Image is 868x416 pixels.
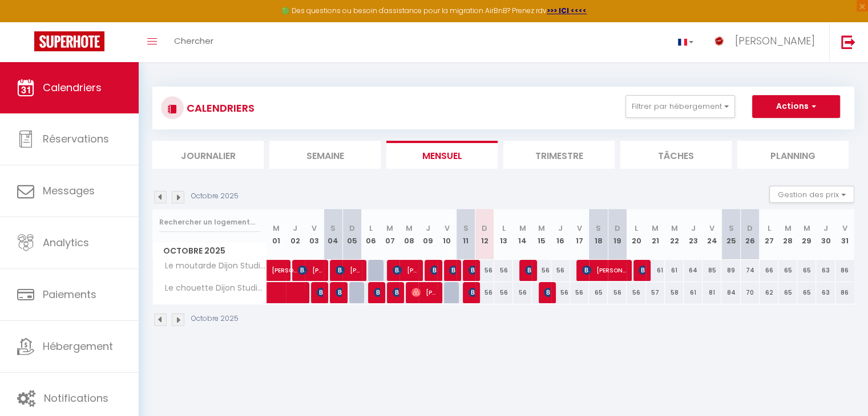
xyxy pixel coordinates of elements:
[336,282,342,303] span: [PERSON_NAME]
[608,209,627,260] th: 19
[369,223,373,234] abbr: L
[671,223,677,234] abbr: M
[165,22,222,62] a: Chercher
[475,260,494,281] div: 56
[570,282,589,303] div: 56
[652,223,659,234] abbr: M
[816,260,835,281] div: 63
[702,22,829,62] a: ... [PERSON_NAME]
[444,223,449,234] abbr: V
[293,223,297,234] abbr: J
[721,282,740,303] div: 84
[728,223,733,234] abbr: S
[710,32,728,50] img: ...
[741,209,760,260] th: 26
[835,209,854,260] th: 31
[577,223,582,234] abbr: V
[684,260,703,281] div: 64
[482,223,487,234] abbr: D
[43,183,95,198] span: Messages
[709,223,714,234] abbr: V
[362,209,381,260] th: 06
[305,209,324,260] th: 03
[547,6,587,15] strong: >>> ICI <<<<
[43,80,102,95] span: Calendriers
[191,191,239,202] p: Octobre 2025
[665,209,684,260] th: 22
[551,282,570,303] div: 56
[684,209,703,260] th: 23
[469,259,475,281] span: [PERSON_NAME]
[386,223,393,234] abbr: M
[406,223,413,234] abbr: M
[665,282,684,303] div: 58
[342,209,361,260] th: 05
[721,209,740,260] th: 25
[513,282,532,303] div: 56
[589,282,608,303] div: 65
[823,223,828,234] abbr: J
[778,209,797,260] th: 28
[703,260,721,281] div: 85
[386,141,498,169] li: Mensuel
[558,223,563,234] abbr: J
[767,223,770,234] abbr: L
[312,223,317,234] abbr: V
[411,282,437,303] span: [PERSON_NAME]
[582,259,626,281] span: [PERSON_NAME]
[778,260,797,281] div: 65
[615,223,620,234] abbr: D
[797,209,816,260] th: 29
[43,287,96,301] span: Paiements
[449,259,455,281] span: [PERSON_NAME]
[816,282,835,303] div: 63
[532,260,551,281] div: 56
[804,223,810,234] abbr: M
[635,223,638,234] abbr: L
[596,223,601,234] abbr: S
[532,209,551,260] th: 15
[835,260,854,281] div: 86
[691,223,696,234] abbr: J
[324,209,342,260] th: 04
[44,391,108,405] span: Notifications
[191,313,239,324] p: Octobre 2025
[625,95,735,118] button: Filtrer par hébergement
[430,259,437,281] span: [PERSON_NAME]
[797,260,816,281] div: 65
[469,282,475,303] span: [PERSON_NAME]
[153,243,267,259] span: Octobre 2025
[646,282,665,303] div: 57
[639,259,645,281] span: [PERSON_NAME] DIJOUX
[778,282,797,303] div: 65
[159,212,260,233] input: Rechercher un logement...
[267,260,286,282] a: [PERSON_NAME]
[665,260,684,281] div: 61
[684,282,703,303] div: 61
[269,141,381,169] li: Semaine
[646,209,665,260] th: 21
[785,223,792,234] abbr: M
[835,282,854,303] div: 86
[760,282,778,303] div: 62
[381,209,399,260] th: 07
[393,282,399,303] span: [PERSON_NAME]
[538,223,545,234] abbr: M
[570,209,589,260] th: 17
[475,282,494,303] div: 56
[760,260,778,281] div: 66
[494,209,513,260] th: 13
[317,282,323,303] span: anaya compte
[721,260,740,281] div: 89
[735,34,815,48] span: [PERSON_NAME]
[841,35,855,49] img: logout
[494,282,513,303] div: 56
[760,209,778,260] th: 27
[174,35,213,47] span: Chercher
[797,282,816,303] div: 65
[426,223,430,234] abbr: J
[494,260,513,281] div: 56
[336,259,361,281] span: [PERSON_NAME]
[513,209,532,260] th: 14
[752,95,840,118] button: Actions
